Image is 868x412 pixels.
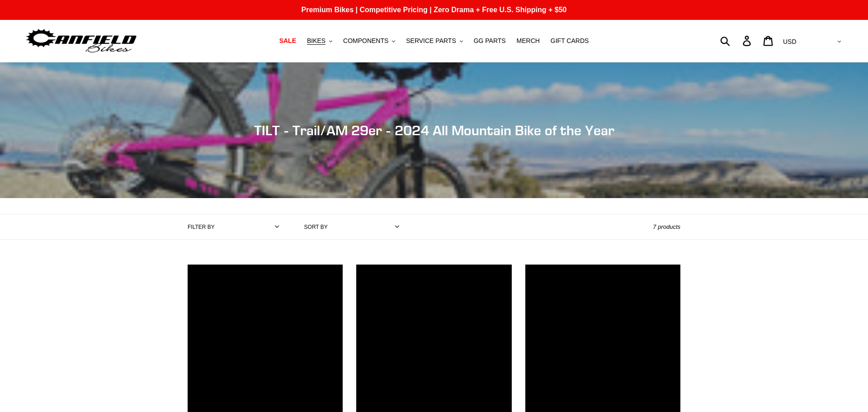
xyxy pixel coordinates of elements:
button: BIKES [302,35,337,47]
span: SALE [279,37,296,45]
span: GG PARTS [474,37,506,45]
input: Search [725,31,748,51]
label: Sort by [304,223,328,231]
a: GG PARTS [469,35,510,47]
span: MERCH [517,37,540,45]
button: COMPONENTS [339,35,400,47]
a: SALE [275,35,301,47]
label: Filter by [188,223,215,231]
span: TILT - Trail/AM 29er - 2024 All Mountain Bike of the Year [254,122,614,138]
span: 7 products [653,223,680,230]
span: COMPONENTS [343,37,388,45]
span: GIFT CARDS [551,37,589,45]
img: Canfield Bikes [25,27,138,55]
span: BIKES [307,37,325,45]
button: SERVICE PARTS [401,35,467,47]
span: SERVICE PARTS [406,37,456,45]
a: MERCH [512,35,544,47]
a: GIFT CARDS [546,35,594,47]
